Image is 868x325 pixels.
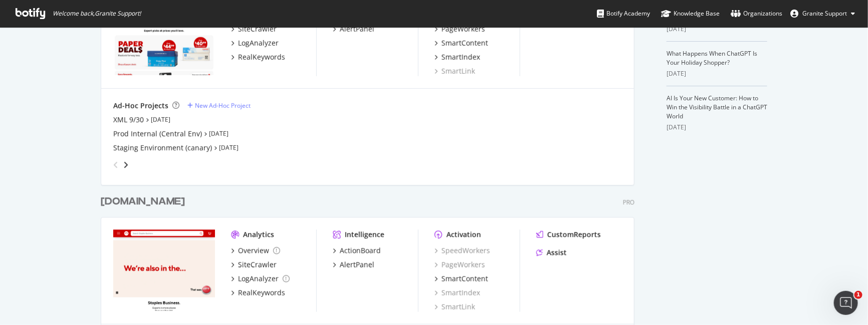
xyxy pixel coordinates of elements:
[547,230,601,240] div: CustomReports
[661,9,720,19] div: Knowledge Base
[667,69,767,78] div: [DATE]
[435,246,490,256] a: SpeedWorkers
[731,9,782,19] div: Organizations
[667,123,767,132] div: [DATE]
[623,198,634,207] div: Pro
[340,260,374,270] div: AlertPanel
[442,274,488,284] div: SmartContent
[333,260,374,270] a: AlertPanel
[340,246,381,256] div: ActionBoard
[345,230,384,240] div: Intelligence
[231,52,285,62] a: RealKeywords
[238,288,285,298] div: RealKeywords
[243,230,274,240] div: Analytics
[597,9,650,19] div: Botify Academy
[238,246,269,256] div: Overview
[109,157,122,173] div: angle-left
[219,143,239,152] a: [DATE]
[340,24,374,34] div: AlertPanel
[113,129,202,139] a: Prod Internal (Central Env)
[231,24,277,34] a: SiteCrawler
[333,246,381,256] a: ActionBoard
[447,230,481,240] div: Activation
[231,246,280,256] a: Overview
[435,38,488,48] a: SmartContent
[333,24,374,34] a: AlertPanel
[667,49,757,67] a: What Happens When ChatGPT Is Your Holiday Shopper?
[113,115,144,125] a: XML 9/30
[667,94,767,120] a: AI Is Your New Customer: How to Win the Visibility Battle in a ChatGPT World
[231,288,285,298] a: RealKeywords
[782,6,863,22] button: Granite Support
[238,260,277,270] div: SiteCrawler
[435,66,475,76] a: SmartLink
[187,101,251,110] a: New Ad-Hoc Project
[238,52,285,62] div: RealKeywords
[834,291,858,315] iframe: Intercom live chat
[101,195,189,209] a: [DOMAIN_NAME]
[442,52,480,62] div: SmartIndex
[53,10,141,18] span: Welcome back, Granite Support !
[435,260,485,270] a: PageWorkers
[435,24,485,34] a: PageWorkers
[231,260,277,270] a: SiteCrawler
[231,274,290,284] a: LogAnalyzer
[536,230,601,240] a: CustomReports
[113,230,215,311] img: staplesadvantage.com
[209,129,229,138] a: [DATE]
[113,101,168,111] div: Ad-Hoc Projects
[536,248,567,258] a: Assist
[122,160,129,170] div: angle-right
[101,195,185,209] div: [DOMAIN_NAME]
[238,274,279,284] div: LogAnalyzer
[231,38,279,48] a: LogAnalyzer
[442,24,485,34] div: PageWorkers
[435,52,480,62] a: SmartIndex
[435,288,480,298] a: SmartIndex
[238,38,279,48] div: LogAnalyzer
[151,115,170,124] a: [DATE]
[547,248,567,258] div: Assist
[442,38,488,48] div: SmartContent
[195,101,251,110] div: New Ad-Hoc Project
[802,9,847,18] span: Granite Support
[435,302,475,312] a: SmartLink
[238,24,277,34] div: SiteCrawler
[113,143,212,153] a: Staging Environment (canary)
[667,25,767,34] div: [DATE]
[854,291,862,299] span: 1
[435,274,488,284] a: SmartContent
